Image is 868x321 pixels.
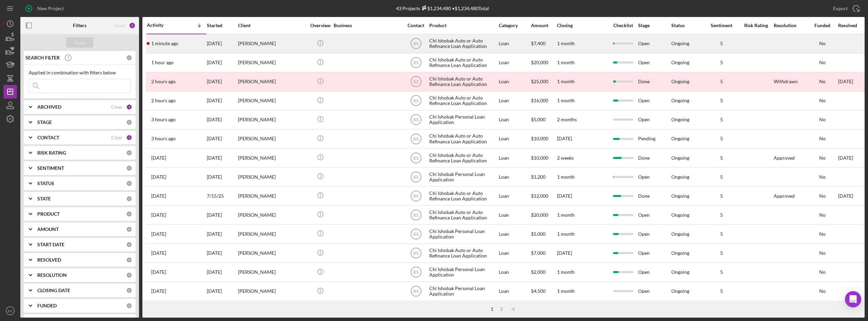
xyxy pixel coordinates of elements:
[207,206,237,224] div: [DATE]
[429,282,497,300] div: Chi Ishobak Personal Loan Application
[429,92,497,110] div: Chi Ishobak Auto or Auto Refinance Loan Application
[126,104,132,110] div: 1
[111,135,123,140] div: Clear
[151,155,166,161] time: 2025-09-22 13:48
[671,136,689,141] div: Ongoing
[638,92,671,110] div: Open
[429,111,497,129] div: Chi Ishobak Personal Loan Application
[37,165,64,171] b: SENTIMENT
[3,304,17,318] button: BS
[499,263,530,281] div: Loan
[499,73,530,91] div: Loan
[403,23,429,28] div: Contact
[671,193,689,199] div: Ongoing
[499,54,530,72] div: Loan
[413,232,418,237] text: BS
[126,242,132,248] div: 0
[429,263,497,281] div: Chi Ishobak Personal Loan Application
[671,60,689,65] div: Ongoing
[238,130,306,148] div: [PERSON_NAME]
[126,165,132,171] div: 0
[429,225,497,243] div: Chi Ishobak Personal Loan Application
[671,174,689,180] div: Ongoing
[73,23,86,28] b: Filters
[126,257,132,263] div: 0
[531,117,546,122] span: $5,000
[487,306,497,312] div: 1
[413,41,418,46] text: BS
[429,35,497,53] div: Chi Ishobak Auto or Auto Refinance Loan Application
[638,206,671,224] div: Open
[739,23,773,28] div: Risk Rating
[557,155,574,161] time: 2 weeks
[8,309,13,313] text: BS
[638,73,671,91] div: Done
[499,282,530,300] div: Loan
[29,70,131,75] div: Applied in combination with filters below
[238,92,306,110] div: [PERSON_NAME]
[531,40,546,46] span: $7,400
[774,193,795,199] div: Approved
[151,41,178,46] time: 2025-09-23 15:15
[638,187,671,205] div: Done
[74,37,86,48] div: Apply
[238,206,306,224] div: [PERSON_NAME]
[207,168,237,186] div: [DATE]
[334,23,401,28] div: Business
[151,174,166,180] time: 2025-09-22 03:30
[531,187,556,205] div: $12,000
[833,2,848,15] div: Export
[807,212,837,218] div: No
[37,257,61,263] b: RESOLVED
[429,54,497,72] div: Chi Ishobak Auto or Auto Refinance Loan Application
[609,23,637,28] div: Checklist
[705,288,738,294] div: 5
[499,23,530,28] div: Category
[807,41,837,46] div: No
[207,187,237,205] div: 7/15/25
[429,187,497,205] div: Chi Ishobak Auto or Auto Refinance Loan Application
[413,118,418,122] text: BS
[207,92,237,110] div: [DATE]
[705,117,738,122] div: 5
[151,98,176,103] time: 2025-09-23 13:26
[413,251,418,256] text: BS
[557,23,608,28] div: Closing
[126,303,132,309] div: 0
[308,23,333,28] div: Overview
[413,60,418,65] text: BS
[37,181,54,186] b: STATUS
[429,168,497,186] div: Chi Ishobak Personal Loan Application
[531,250,546,256] span: $7,000
[126,150,132,156] div: 0
[37,196,51,201] b: STATE
[37,288,70,293] b: CLOSING DATE
[429,73,497,91] div: Chi Ishobak Auto or Auto Refinance Loan Application
[207,35,237,53] div: [DATE]
[774,79,798,84] div: Withdrawn
[531,59,548,65] span: $20,000
[499,225,530,243] div: Loan
[807,174,837,180] div: No
[499,149,530,167] div: Loan
[126,196,132,202] div: 0
[531,174,546,180] span: $1,200
[671,250,689,256] div: Ongoing
[531,288,546,294] span: $4,500
[413,156,418,160] text: BS
[37,135,59,140] b: CONTACT
[807,79,837,84] div: No
[413,213,418,217] text: BS
[671,98,689,103] div: Ongoing
[126,226,132,232] div: 0
[638,149,671,167] div: Done
[638,23,671,28] div: Stage
[807,136,837,141] div: No
[774,155,795,161] div: Approved
[705,98,738,103] div: 5
[238,187,306,205] div: [PERSON_NAME]
[557,117,577,122] time: 2 months
[557,231,575,237] time: 1 month
[671,231,689,237] div: Ongoing
[37,104,61,110] b: ARCHIVED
